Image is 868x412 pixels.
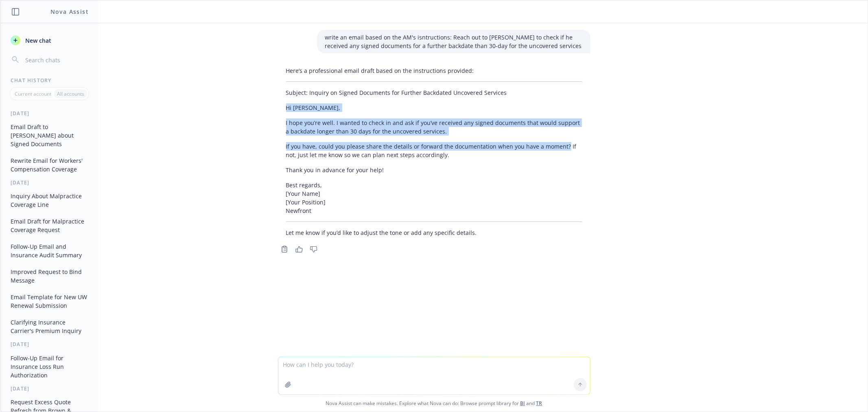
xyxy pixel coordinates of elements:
[7,316,92,337] button: Clarifying Insurance Carrier's Premium Inquiry
[4,395,864,412] span: Nova Assist can make mistakes. Explore what Nova can do: Browse prompt library for and
[7,154,92,176] button: Rewrite Email for Workers' Compensation Coverage
[7,189,92,211] button: Inquiry About Malpractice Coverage Line
[1,110,98,117] div: [DATE]
[286,166,582,174] p: Thank you in advance for your help!
[286,228,582,237] p: Let me know if you’d like to adjust the tone or add any specific details.
[1,77,98,84] div: Chat History
[50,7,89,16] h1: Nova Assist
[7,290,92,312] button: Email Template for New UW Renewal Submission
[7,215,92,237] button: Email Draft for Malpractice Coverage Request
[1,341,98,348] div: [DATE]
[7,240,92,262] button: Follow-Up Email and Insurance Audit Summary
[286,118,582,136] p: I hope you’re well. I wanted to check in and ask if you’ve received any signed documents that wou...
[7,265,92,287] button: Improved Request to Bind Message
[281,245,288,253] svg: Copy to clipboard
[24,36,51,45] span: New chat
[307,243,320,255] button: Thumbs down
[7,33,92,48] button: New chat
[7,351,92,382] button: Follow-Up Email for Insurance Loss Run Authorization
[7,120,92,151] button: Email Draft to [PERSON_NAME] about Signed Documents
[1,179,98,186] div: [DATE]
[325,33,582,50] p: write an email based on the AM's isntructions: Reach out to [PERSON_NAME] to check if he received...
[1,385,98,392] div: [DATE]
[286,181,582,215] p: Best regards, [Your Name] [Your Position] Newfront
[286,142,582,159] p: If you have, could you please share the details or forward the documentation when you have a mome...
[286,66,582,75] p: Here’s a professional email draft based on the instructions provided:
[520,400,525,407] a: BI
[286,88,582,97] p: Subject: Inquiry on Signed Documents for Further Backdated Uncovered Services
[15,90,51,97] p: Current account
[536,400,542,407] a: TR
[57,90,84,97] p: All accounts
[286,103,582,112] p: Hi [PERSON_NAME],
[24,54,88,66] input: Search chats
